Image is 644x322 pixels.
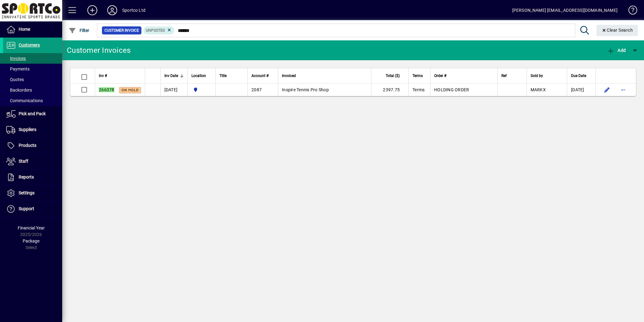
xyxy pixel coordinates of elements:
[19,175,34,179] span: Reports
[251,87,262,92] span: 2087
[164,72,184,79] div: Inv Date
[99,87,114,92] em: 266378
[501,72,507,79] span: Ref
[146,28,165,33] span: Unposted
[531,87,546,92] span: MARKX
[375,72,405,79] div: Total ($)
[6,77,24,82] span: Quotes
[67,25,91,36] button: Filter
[19,127,36,132] span: Suppliers
[282,87,329,92] span: Inspire Tennis Pro Shop
[143,26,175,34] mat-chip: Customer Invoice Status: Unposted
[567,84,596,96] td: [DATE]
[3,170,62,185] a: Reports
[371,84,408,96] td: 2397.75
[19,143,36,148] span: Products
[191,86,212,93] span: Sportco Ltd Warehouse
[434,87,469,92] span: HOLDING ORDER
[3,85,62,95] a: Backorders
[19,27,30,32] span: Home
[601,28,633,33] span: Clear Search
[219,72,227,79] span: Title
[19,111,46,116] span: Pick and Pack
[164,72,178,79] span: Inv Date
[67,45,131,55] div: Customer Invoices
[191,72,206,79] span: Location
[607,48,626,53] span: Add
[618,85,628,95] button: More options
[160,84,187,96] td: [DATE]
[19,43,40,48] span: Customers
[122,5,145,15] div: Sportco Ltd
[531,72,563,79] div: Sold by
[531,72,543,79] span: Sold by
[3,74,62,85] a: Quotes
[3,106,62,122] a: Pick and Pack
[19,159,28,164] span: Staff
[501,72,523,79] div: Ref
[3,95,62,106] a: Communications
[3,64,62,74] a: Payments
[512,5,618,15] div: [PERSON_NAME] [EMAIL_ADDRESS][DOMAIN_NAME]
[3,201,62,217] a: Support
[434,72,493,79] div: Order #
[99,72,107,79] span: Inv #
[191,72,212,79] div: Location
[412,87,425,92] span: Terms
[251,72,269,79] span: Account #
[3,138,62,153] a: Products
[434,72,446,79] span: Order #
[23,238,39,243] span: Package
[624,1,636,21] a: Knowledge Base
[282,72,296,79] span: Invoiced
[571,72,586,79] span: Due Date
[386,72,400,79] span: Total ($)
[69,28,90,33] span: Filter
[18,225,45,230] span: Financial Year
[99,72,141,79] div: Inv #
[6,88,32,93] span: Backorders
[6,56,26,61] span: Invoices
[282,72,367,79] div: Invoiced
[3,22,62,37] a: Home
[82,5,102,16] button: Add
[3,154,62,169] a: Staff
[122,88,139,92] span: On hold
[219,72,244,79] div: Title
[3,122,62,138] a: Suppliers
[412,72,423,79] span: Terms
[6,66,30,71] span: Payments
[104,27,139,34] span: Customer Invoice
[251,72,274,79] div: Account #
[596,25,638,36] button: Clear
[19,206,34,211] span: Support
[3,185,62,201] a: Settings
[3,53,62,64] a: Invoices
[6,98,43,103] span: Communications
[19,190,34,195] span: Settings
[102,5,122,16] button: Profile
[602,85,612,95] button: Edit
[571,72,592,79] div: Due Date
[605,45,627,56] button: Add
